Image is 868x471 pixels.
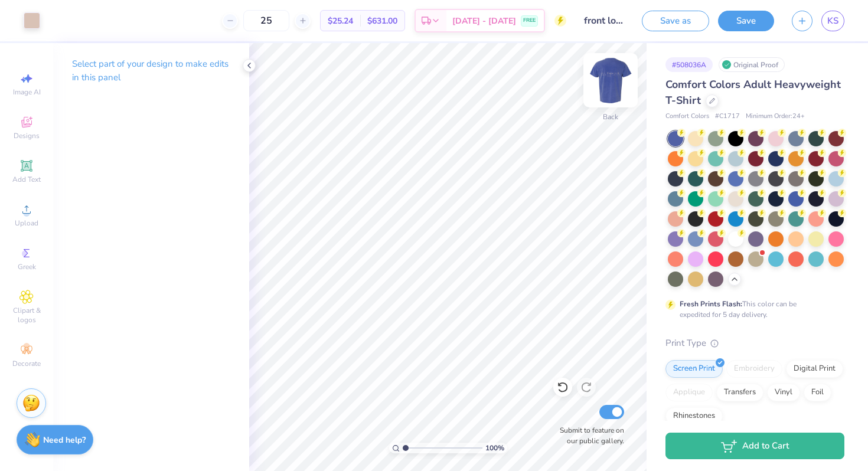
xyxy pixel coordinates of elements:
button: Save [718,11,774,31]
div: Foil [804,384,831,401]
img: Back [587,57,634,104]
strong: Fresh Prints Flash: [680,299,742,309]
div: Transfers [716,384,763,401]
span: 100 % [485,443,504,453]
span: Upload [15,218,38,228]
span: Comfort Colors Adult Heavyweight T-Shirt [665,77,841,107]
button: Add to Cart [665,433,844,459]
span: Add Text [12,175,41,184]
span: FREE [523,17,536,25]
div: Digital Print [786,360,843,378]
div: This color can be expedited for 5 day delivery. [680,299,825,320]
span: Comfort Colors [665,112,709,122]
span: Clipart & logos [6,306,47,325]
div: # 508036A [665,57,713,72]
input: – – [243,10,289,31]
span: # C1717 [715,112,740,122]
p: Select part of your design to make edits in this panel [72,57,230,84]
input: Untitled Design [575,9,633,32]
div: Original Proof [719,57,785,72]
a: KS [821,11,844,31]
span: Image AI [13,87,41,97]
span: Designs [14,131,40,140]
div: Vinyl [767,384,800,401]
span: KS [827,14,838,28]
div: Rhinestones [665,407,723,425]
span: Greek [18,262,36,272]
span: Decorate [12,359,41,368]
div: Print Type [665,336,844,350]
div: Embroidery [726,360,782,378]
strong: Need help? [43,434,86,446]
button: Save as [642,11,709,31]
span: $25.24 [328,15,353,27]
div: Screen Print [665,360,723,378]
div: Applique [665,384,713,401]
span: [DATE] - [DATE] [452,15,516,27]
div: Back [603,112,618,122]
label: Submit to feature on our public gallery. [553,425,624,446]
span: Minimum Order: 24 + [746,112,805,122]
span: $631.00 [367,15,397,27]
